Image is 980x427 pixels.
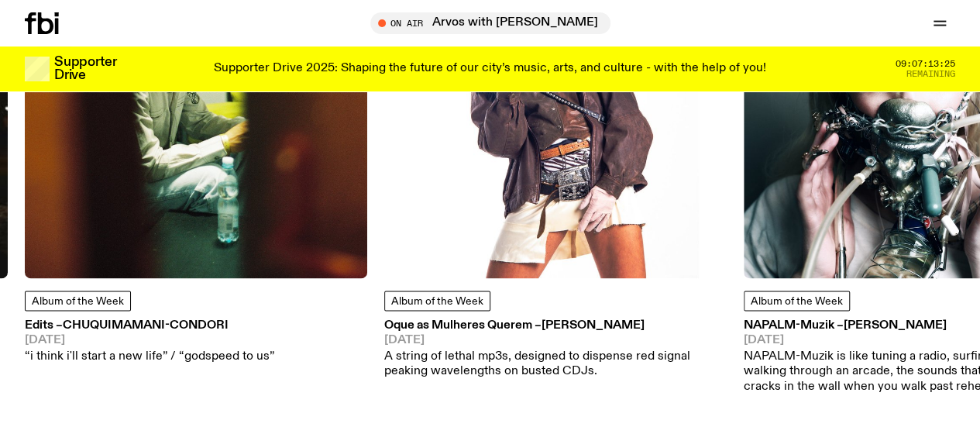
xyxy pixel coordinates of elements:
a: Edits –Chuquimamani-Condori[DATE]“i think i'll start a new life” / “godspeed to us” [25,320,274,365]
span: [DATE] [25,335,274,346]
p: A string of lethal mp3s, designed to dispense red signal peaking wavelengths on busted CDJs. [384,350,727,379]
span: Album of the Week [32,296,124,307]
span: Album of the Week [751,296,843,307]
a: Album of the Week [384,291,490,311]
a: Oque as Mulheres Querem –[PERSON_NAME][DATE]A string of lethal mp3s, designed to dispense red sig... [384,320,727,380]
h3: Supporter Drive [54,56,116,82]
a: Album of the Week [25,291,131,311]
p: Supporter Drive 2025: Shaping the future of our city’s music, arts, and culture - with the help o... [214,62,766,76]
h3: Oque as Mulheres Querem – [384,320,727,332]
span: 09:07:13:25 [896,60,955,68]
h3: Edits – [25,320,274,332]
span: Chuquimamani-Condori [63,319,229,332]
span: [DATE] [384,335,727,346]
p: “i think i'll start a new life” / “godspeed to us” [25,350,274,364]
span: Album of the Week [391,296,483,307]
span: [PERSON_NAME] [844,319,947,332]
button: On AirArvos with [PERSON_NAME] [370,12,610,34]
span: Remaining [906,70,955,78]
span: [PERSON_NAME] [542,319,645,332]
a: Album of the Week [744,291,850,311]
